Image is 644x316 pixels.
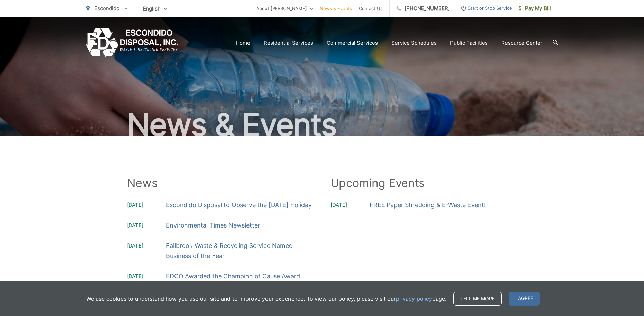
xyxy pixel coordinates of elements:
[166,220,260,231] a: Environmental Times Newsletter
[127,242,166,261] span: [DATE]
[166,241,314,261] a: Fallbrook Waste & Recycling Service Named Business of the Year
[256,4,313,13] a: About [PERSON_NAME]
[519,4,551,13] span: Pay My Bill
[127,221,166,231] span: [DATE]
[94,5,119,12] span: Escondido
[166,200,312,210] a: Escondido Disposal to Observe the [DATE] Holiday
[86,28,178,58] a: EDCD logo. Return to the homepage.
[509,292,540,306] span: I agree
[320,4,352,13] a: News & Events
[331,201,370,210] span: [DATE]
[127,272,166,281] span: [DATE]
[127,176,314,190] h2: News
[236,39,250,47] a: Home
[501,39,542,47] a: Resource Center
[264,39,313,47] a: Residential Services
[453,292,502,306] a: Tell me more
[327,39,378,47] a: Commercial Services
[166,271,300,281] a: EDCO Awarded the Champion of Cause Award
[138,3,172,15] span: English
[396,295,432,303] a: privacy policy
[450,39,488,47] a: Public Facilities
[331,176,517,190] h2: Upcoming Events
[86,108,558,142] h1: News & Events
[370,200,486,210] a: FREE Paper Shredding & E-Waste Event!
[359,4,383,13] a: Contact Us
[391,39,437,47] a: Service Schedules
[127,201,166,210] span: [DATE]
[86,295,446,303] p: We use cookies to understand how you use our site and to improve your experience. To view our pol...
